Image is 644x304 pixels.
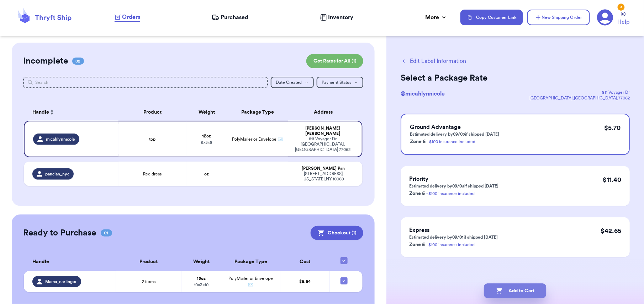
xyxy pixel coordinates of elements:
[276,80,302,85] span: Date Created
[182,253,221,271] th: Weight
[221,253,281,271] th: Package Type
[484,283,547,298] button: Add to Cart
[212,13,248,22] a: Purchased
[527,10,590,25] button: New Shipping Order
[32,258,49,266] span: Handle
[101,229,112,237] span: 01
[292,171,354,182] div: [STREET_ADDRESS] [US_STATE] , NY 10069
[45,171,69,177] span: panclan_nyc
[597,9,613,26] a: 3
[292,126,354,136] div: [PERSON_NAME] [PERSON_NAME]
[460,10,523,25] button: Copy Customer Link
[426,243,475,247] a: - $100 insurance included
[618,12,630,26] a: Help
[228,276,273,287] span: PolyMailer or Envelope ✉️
[306,54,363,68] button: Get Rates for All (1)
[280,253,330,271] th: Cost
[143,171,162,177] span: Red dress
[149,136,156,142] span: top
[425,13,448,22] div: More
[227,104,288,121] th: Package Type
[232,137,283,141] span: PolyMailer or Envelope ✉️
[427,140,475,144] a: - $100 insurance included
[409,176,428,182] span: Priority
[32,109,49,116] span: Handle
[205,172,209,176] strong: oz
[221,13,248,22] span: Purchased
[23,55,68,67] h2: Incomplete
[271,77,314,88] button: Date Created
[23,77,268,88] input: Search
[23,227,96,239] h2: Ready to Purchase
[72,58,84,65] span: 02
[618,18,630,26] span: Help
[409,183,498,189] p: Estimated delivery by 09/03 if shipped [DATE]
[194,283,209,287] span: 10 x 3 x 10
[45,279,77,284] span: Mama_narlinger
[201,140,213,145] span: 8 x 3 x 8
[186,104,227,121] th: Weight
[115,13,140,22] a: Orders
[292,166,354,171] div: [PERSON_NAME] Pan
[401,57,466,65] button: Edit Label Information
[409,227,429,233] span: Express
[409,242,425,247] span: Zone 6
[292,136,354,152] div: 811 Voyager Dr [GEOGRAPHIC_DATA] , [GEOGRAPHIC_DATA] 77062
[401,91,445,97] span: @ micahlynnicole
[603,175,621,185] p: $ 11.40
[410,124,461,130] span: Ground Advantage
[529,95,630,101] div: [GEOGRAPHIC_DATA] , [GEOGRAPHIC_DATA] , 77062
[288,104,363,121] th: Address
[202,134,211,138] strong: 12 oz
[142,279,155,284] span: 2 items
[409,191,425,196] span: Zone 6
[300,279,311,284] span: $ 6.64
[618,4,625,11] div: 3
[49,108,55,116] button: Sort ascending
[410,131,499,137] p: Estimated delivery by 09/03 if shipped [DATE]
[328,13,353,22] span: Inventory
[122,13,140,21] span: Orders
[426,191,475,196] a: - $100 insurance included
[317,77,363,88] button: Payment Status
[601,226,621,236] p: $ 42.65
[197,276,206,281] strong: 15 oz
[116,253,182,271] th: Product
[118,104,186,121] th: Product
[401,72,630,84] h2: Select a Package Rate
[311,226,363,240] button: Checkout (1)
[322,80,351,85] span: Payment Status
[409,234,498,240] p: Estimated delivery by 09/01 if shipped [DATE]
[46,136,75,142] span: micahlynnicole
[410,139,426,144] span: Zone 6
[529,89,630,95] div: 811 Voyager Dr
[320,13,353,22] a: Inventory
[604,123,621,133] p: $ 5.70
